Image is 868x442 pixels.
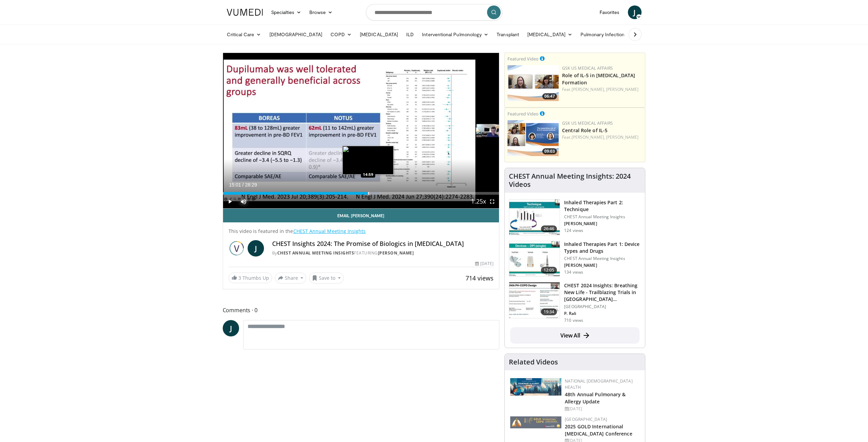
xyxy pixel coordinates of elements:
[238,275,241,281] span: 3
[564,270,583,275] p: 134 views
[507,65,559,101] a: 06:47
[305,5,337,19] a: Browse
[293,228,366,234] a: CHEST Annual Meeting Insights
[509,172,641,189] h4: CHEST Annual Meeting Insights: 2024 Videos
[595,5,624,19] a: Favorites
[245,182,257,188] span: 28:29
[565,416,607,422] a: [GEOGRAPHIC_DATA]
[606,86,638,92] a: [PERSON_NAME]
[542,93,557,99] span: 06:47
[507,56,539,62] small: Featured Video
[402,28,418,41] a: ILD
[237,195,250,208] button: Mute
[229,273,272,283] a: 3 Thumbs Up
[229,228,494,235] p: This video is featured in the
[562,127,607,134] a: Central Role of IL-5
[509,282,560,318] img: 38a6a6e9-8de0-4cb7-945f-51fd8b5a8985.150x105_q85_crop-smart_upscale.jpg
[507,111,539,117] small: Featured Video
[342,146,394,175] img: image.jpeg
[227,9,263,16] img: VuMedi Logo
[223,28,265,41] a: Critical Care
[541,225,557,232] span: 26:46
[485,195,499,208] button: Fullscreen
[564,318,583,323] p: 710 views
[277,250,354,256] a: CHEST Annual Meeting Insights
[509,241,560,277] img: f404f4f0-3e38-4d65-a284-b53439d4a9f0.150x105_q85_crop-smart_upscale.jpg
[541,267,557,274] span: 12:05
[564,256,641,261] p: CHEST Annual Meeting Insights
[564,282,641,303] h3: CHEST 2024 Insights: Breathing New Life - Trailblazing Trials in [GEOGRAPHIC_DATA]…
[562,134,642,140] div: Feat.
[509,241,641,277] a: 12:05 Inhaled Therapies Part 1: Device Types and Drugs CHEST Annual Meeting Insights [PERSON_NAME...
[366,4,502,20] input: Search topics, interventions
[564,311,641,316] p: P. Rali
[562,120,613,126] a: GSK US Medical Affairs
[223,320,239,336] a: J
[565,378,633,390] a: National [DEMOGRAPHIC_DATA] Health
[510,378,561,396] img: b90f5d12-84c1-472e-b843-5cad6c7ef911.jpg.150x105_q85_autocrop_double_scale_upscale_version-0.2.jpg
[466,274,494,282] span: 714 views
[223,306,500,315] span: Comments 0
[562,65,613,71] a: GSK US Medical Affairs
[275,273,307,284] button: Share
[523,28,576,41] a: [MEDICAL_DATA]
[507,120,559,156] img: 456f1ee3-2d0a-4dcc-870d-9ba7c7a088c3.png.150x105_q85_crop-smart_upscale.jpg
[229,182,241,188] span: 15:01
[507,120,559,156] a: 09:03
[564,304,641,309] p: [GEOGRAPHIC_DATA]
[565,423,632,437] a: 2025 GOLD International [MEDICAL_DATA] Conference
[418,28,492,41] a: Interventional Pulmonology
[565,391,626,405] a: 48th Annual Pulmonary & Allergy Update
[562,86,642,93] div: Feat.
[564,199,641,213] h3: Inhaled Therapies Part 2: Technique
[229,240,245,257] img: CHEST Annual Meeting Insights
[509,199,560,235] img: 5e96949c-cd12-4d2d-8d07-601d67ebeb6c.150x105_q85_crop-smart_upscale.jpg
[356,28,402,41] a: [MEDICAL_DATA]
[565,406,639,412] div: [DATE]
[309,273,344,284] button: Save to
[510,327,639,344] a: View All
[326,28,356,41] a: COPD
[572,86,605,92] a: [PERSON_NAME],
[248,240,264,257] a: J
[628,5,642,19] a: J
[272,240,494,248] h4: CHEST Insights 2024: The Promise of Biologics in [MEDICAL_DATA]
[541,308,557,315] span: 19:34
[572,134,605,140] a: [PERSON_NAME],
[564,221,641,226] p: [PERSON_NAME]
[576,28,635,41] a: Pulmonary Infection
[272,250,494,256] div: By FEATURING
[509,199,641,235] a: 26:46 Inhaled Therapies Part 2: Technique CHEST Annual Meeting Insights [PERSON_NAME] 124 views
[223,53,499,209] video-js: Video Player
[492,28,523,41] a: Transplant
[475,261,494,267] div: [DATE]
[472,195,485,208] button: Playback Rate
[509,282,641,323] a: 19:34 CHEST 2024 Insights: Breathing New Life - Trailblazing Trials in [GEOGRAPHIC_DATA]… [GEOGRA...
[564,241,641,254] h3: Inhaled Therapies Part 1: Device Types and Drugs
[223,209,499,222] a: Email [PERSON_NAME]
[564,228,583,233] p: 124 views
[267,5,306,19] a: Specialties
[564,263,641,268] p: [PERSON_NAME]
[223,195,237,208] button: Play
[242,182,244,188] span: /
[265,28,326,41] a: [DEMOGRAPHIC_DATA]
[378,250,414,256] a: [PERSON_NAME]
[510,416,561,428] img: 29f03053-4637-48fc-b8d3-cde88653f0ec.jpeg.150x105_q85_autocrop_double_scale_upscale_version-0.2.jpg
[223,192,499,195] div: Progress Bar
[542,148,557,154] span: 09:03
[509,358,558,366] h4: Related Videos
[562,72,635,86] a: Role of IL-5 in [MEDICAL_DATA] Formation
[507,65,559,101] img: 26e32307-0449-4e5e-a1be-753a42e6b94f.png.150x105_q85_crop-smart_upscale.jpg
[564,214,641,220] p: CHEST Annual Meeting Insights
[606,134,638,140] a: [PERSON_NAME]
